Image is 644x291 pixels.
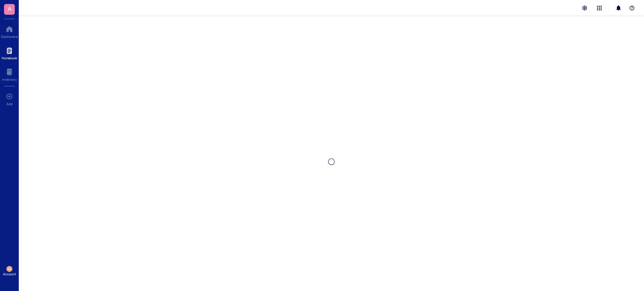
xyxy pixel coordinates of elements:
[8,267,11,270] span: AE
[2,77,17,81] div: Inventory
[1,24,18,39] a: Dashboard
[2,67,17,81] a: Inventory
[6,102,13,106] div: Add
[3,272,16,276] div: Account
[2,56,17,60] div: Notebook
[2,45,17,60] a: Notebook
[1,34,18,39] div: Dashboard
[8,4,11,13] span: A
